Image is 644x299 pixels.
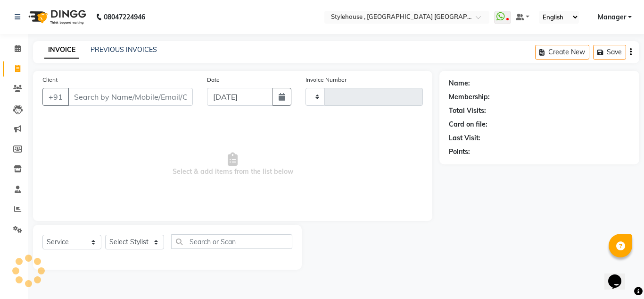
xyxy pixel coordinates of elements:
[42,76,58,84] label: Client
[42,88,69,106] button: +91
[24,4,89,30] img: logo
[449,120,487,129] div: Card on file:
[91,45,157,54] a: PREVIOUS INVOICES
[104,4,145,30] b: 08047224946
[68,88,193,106] input: Search by Name/Mobile/Email/Code
[604,261,635,290] iframe: chat widget
[305,76,347,84] label: Invoice Number
[449,106,486,116] div: Total Visits:
[449,92,490,102] div: Membership:
[44,42,79,59] a: INVOICE
[449,133,480,143] div: Last Visit:
[171,234,292,249] input: Search or Scan
[42,117,423,212] span: Select & add items from the list below
[598,12,626,22] span: Manager
[593,45,626,60] button: Save
[535,45,589,60] button: Create New
[207,76,220,84] label: Date
[449,78,470,88] div: Name:
[449,147,470,157] div: Points:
